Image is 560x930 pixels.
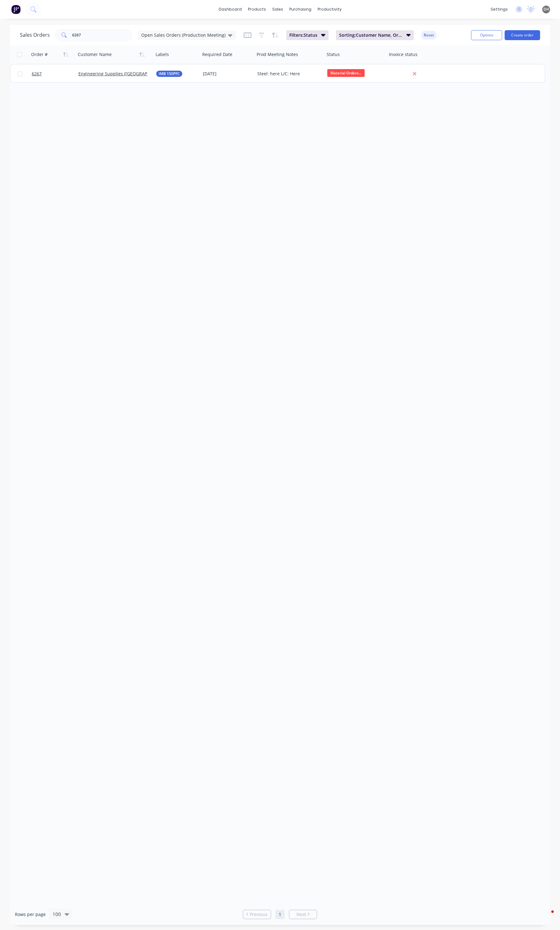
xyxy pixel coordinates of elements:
a: Engineering Supplies ([GEOGRAPHIC_DATA]) Pty Ltd [78,71,185,77]
button: Sorting:Customer Name, Order # [336,30,414,40]
button: Filters:Status [286,30,329,40]
a: Next page [289,911,317,918]
span: Open Sales Orders (Production Meeting) [141,32,226,38]
span: 6267 [32,71,42,77]
ul: Pagination [240,910,320,919]
a: Page 1 is your current page [275,910,285,919]
div: Labels [156,51,169,58]
span: Next [296,911,306,918]
div: [DATE] [203,71,252,77]
button: IMB 150PFC [156,71,182,77]
div: Invoice status [389,51,418,58]
div: Required Date [202,51,232,58]
button: Create order [505,30,540,40]
span: Rows per page [15,911,46,918]
span: IMB 150PFC [159,71,180,77]
span: DH [544,7,549,12]
div: Customer Name [78,51,112,58]
div: Order # [31,51,48,58]
span: Previous [250,911,268,918]
div: productivity [315,5,345,14]
a: Previous page [243,911,271,918]
div: Steel: here L/C: Here [257,71,319,77]
span: Sorting: Customer Name, Order # [339,32,403,38]
div: Prod Meeting Notes [257,51,298,58]
input: Search... [72,29,133,41]
div: Status [327,51,340,58]
div: settings [488,5,511,14]
span: Material Ordere... [327,69,365,77]
a: dashboard [216,5,245,14]
h1: Sales Orders [20,32,50,38]
button: Reset [421,31,436,40]
button: Options [471,30,502,40]
iframe: Intercom live chat [539,909,554,924]
span: Filters: Status [289,32,317,38]
div: products [245,5,269,14]
img: Factory [11,5,21,14]
div: sales [269,5,286,14]
div: purchasing [286,5,315,14]
a: 6267 [32,64,78,83]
